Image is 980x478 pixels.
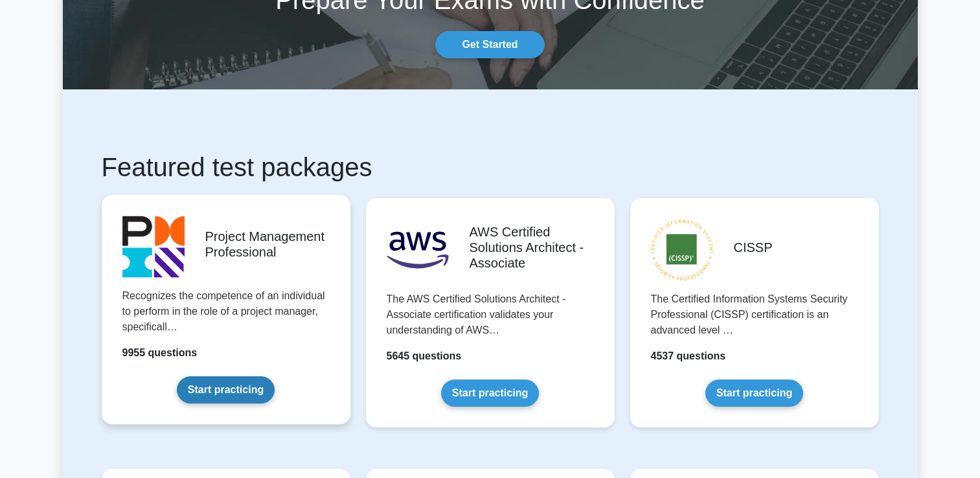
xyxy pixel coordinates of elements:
[435,31,544,58] a: Get Started
[177,376,275,404] a: Start practicing
[102,152,879,183] h1: Featured test packages
[441,380,539,407] a: Start practicing
[705,380,803,407] a: Start practicing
